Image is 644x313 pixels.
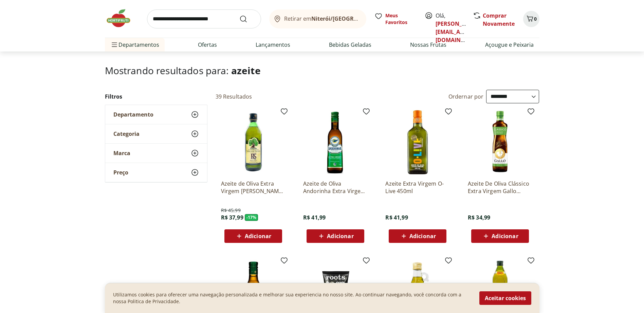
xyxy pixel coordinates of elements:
a: Comprar Novamente [483,12,515,27]
h1: Mostrando resultados para: [105,65,539,76]
a: Meus Favoritos [374,12,417,26]
span: Adicionar [245,233,271,239]
button: Aceitar cookies [479,291,531,305]
span: Departamento [113,111,153,118]
h2: Filtros [105,90,207,103]
a: Açougue e Peixaria [485,41,534,49]
h2: 39 Resultados [216,93,252,100]
img: Azeite Extra Virgem O-Live 450ml [385,110,450,174]
span: R$ 34,99 [468,214,490,221]
span: - 17 % [245,214,258,221]
span: Departamentos [110,37,159,53]
button: Departamento [105,105,207,124]
b: Niterói/[GEOGRAPHIC_DATA] [311,15,389,22]
span: Adicionar [492,233,518,239]
a: Azeite De Oliva Clássico Extra Virgem Gallo 500Ml [468,180,532,195]
span: Retirar em [284,16,359,22]
img: Azeite De Oliva Clássico Extra Virgem Gallo 500Ml [468,110,532,174]
span: Adicionar [327,233,353,239]
input: search [147,9,261,28]
a: Bebidas Geladas [329,41,371,49]
span: R$ 37,99 [221,214,243,221]
span: 0 [534,16,537,22]
button: Categoria [105,124,207,143]
a: Azeite de Oliva Andorinha Extra Virgem 500ml [303,180,368,195]
a: [PERSON_NAME][EMAIL_ADDRESS][DOMAIN_NAME] [436,20,483,44]
img: Azeite de Oliva Extra Virgem Rafael Salgado 500ml [221,110,286,174]
span: Categoria [113,130,140,137]
span: Olá, [436,12,466,44]
span: Marca [113,150,130,156]
button: Adicionar [471,229,529,243]
button: Retirar emNiterói/[GEOGRAPHIC_DATA] [269,9,366,28]
a: Ofertas [198,41,217,49]
span: R$ 45,99 [221,207,241,214]
a: Nossas Frutas [410,41,446,49]
span: Meus Favoritos [385,12,417,26]
button: Adicionar [307,229,364,243]
button: Preço [105,163,207,182]
span: azeite [231,64,261,77]
a: Azeite Extra Virgem O-Live 450ml [385,180,450,195]
button: Menu [110,37,118,53]
span: Preço [113,169,128,176]
button: Adicionar [224,229,282,243]
button: Carrinho [523,11,539,27]
p: Utilizamos cookies para oferecer uma navegação personalizada e melhorar sua experiencia no nosso ... [113,291,471,305]
button: Adicionar [389,229,446,243]
span: R$ 41,99 [385,214,408,221]
label: Ordernar por [448,93,484,100]
img: Azeite de Oliva Andorinha Extra Virgem 500ml [303,110,368,174]
a: Lançamentos [256,41,290,49]
button: Marca [105,144,207,163]
a: Azeite de Oliva Extra Virgem [PERSON_NAME] 500ml [221,180,286,195]
span: R$ 41,99 [303,214,326,221]
span: Adicionar [409,233,436,239]
img: Hortifruti [105,8,139,28]
button: Submit Search [239,15,256,23]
